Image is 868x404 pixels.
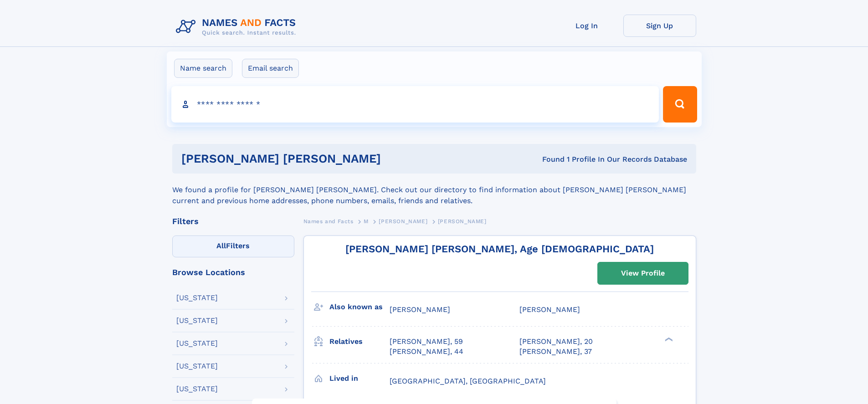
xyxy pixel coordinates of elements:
[550,15,623,37] a: Log In
[379,215,427,227] a: [PERSON_NAME]
[598,262,688,284] a: View Profile
[176,340,218,347] div: [US_STATE]
[303,215,354,227] a: Names and Facts
[172,174,696,206] div: We found a profile for [PERSON_NAME] [PERSON_NAME]. Check out our directory to find information a...
[364,218,369,225] span: M
[216,241,226,250] span: All
[519,347,592,357] a: [PERSON_NAME], 37
[462,154,687,164] div: Found 1 Profile In Our Records Database
[176,317,218,324] div: [US_STATE]
[519,337,593,347] a: [PERSON_NAME], 20
[345,243,654,255] a: [PERSON_NAME] [PERSON_NAME], Age [DEMOGRAPHIC_DATA]
[172,217,294,225] div: Filters
[181,153,462,164] h1: [PERSON_NAME] [PERSON_NAME]
[390,337,463,347] a: [PERSON_NAME], 59
[242,59,299,78] label: Email search
[171,86,659,123] input: search input
[176,385,218,393] div: [US_STATE]
[663,336,673,342] div: ❯
[621,263,665,284] div: View Profile
[438,218,487,225] span: [PERSON_NAME]
[390,377,546,385] span: [GEOGRAPHIC_DATA], [GEOGRAPHIC_DATA]
[329,299,390,315] h3: Also known as
[329,371,390,386] h3: Lived in
[519,305,580,314] span: [PERSON_NAME]
[390,347,463,357] a: [PERSON_NAME], 44
[172,15,303,39] img: Logo Names and Facts
[329,334,390,349] h3: Relatives
[176,363,218,370] div: [US_STATE]
[172,268,294,276] div: Browse Locations
[390,305,450,314] span: [PERSON_NAME]
[623,15,696,37] a: Sign Up
[172,235,294,257] label: Filters
[174,59,232,78] label: Name search
[663,86,697,123] button: Search Button
[364,215,369,227] a: M
[379,218,427,225] span: [PERSON_NAME]
[176,294,218,302] div: [US_STATE]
